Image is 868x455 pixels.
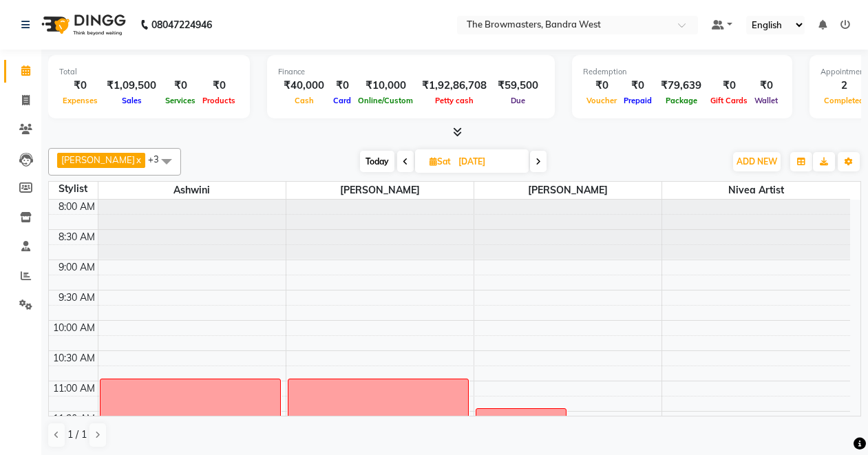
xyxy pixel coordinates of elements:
div: 9:30 AM [56,290,98,305]
div: 2 [821,78,867,94]
span: 1 / 1 [67,427,87,442]
div: 11:00 AM [50,381,98,396]
div: ₹0 [199,78,239,94]
span: Gift Cards [707,96,751,105]
span: Completed [821,96,867,105]
span: Petty cash [432,96,477,105]
span: Products [199,96,239,105]
div: 9:00 AM [56,260,98,275]
span: Services [162,96,199,105]
div: ₹79,639 [655,78,707,94]
span: Expenses [59,96,101,105]
img: logo [35,6,129,44]
div: Total [59,66,239,78]
input: 2025-09-06 [454,151,523,172]
div: ₹0 [583,78,620,94]
div: ₹0 [707,78,751,94]
span: ADD NEW [737,156,777,167]
div: 11:30 AM [50,412,98,426]
div: ₹0 [620,78,655,94]
div: ₹1,92,86,708 [416,78,492,94]
div: Finance [278,66,544,78]
span: Card [330,96,354,105]
div: ₹0 [59,78,101,94]
div: Stylist [49,182,98,196]
div: ₹0 [751,78,781,94]
span: [PERSON_NAME] [474,182,661,199]
span: Wallet [751,96,781,105]
span: [PERSON_NAME] [286,182,474,199]
div: ₹0 [162,78,199,94]
div: 10:00 AM [50,321,98,335]
span: Today [360,151,394,172]
span: Cash [291,96,317,105]
span: Package [662,96,701,105]
a: x [135,154,141,165]
span: Due [507,96,529,105]
span: Voucher [583,96,620,105]
b: 08047224946 [151,6,212,44]
span: +3 [148,154,169,165]
button: ADD NEW [733,152,781,171]
span: Sales [118,96,145,105]
span: Nivea Artist [662,182,850,199]
div: 8:00 AM [56,200,98,214]
div: ₹10,000 [354,78,416,94]
span: Online/Custom [354,96,416,105]
div: ₹1,09,500 [101,78,162,94]
div: ₹0 [330,78,354,94]
div: 10:30 AM [50,351,98,366]
span: [PERSON_NAME] [61,154,135,165]
div: ₹40,000 [278,78,330,94]
div: Redemption [583,66,781,78]
span: Prepaid [620,96,655,105]
div: ₹59,500 [492,78,544,94]
div: 8:30 AM [56,230,98,244]
span: Sat [426,156,454,167]
span: Ashwini [98,182,286,199]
